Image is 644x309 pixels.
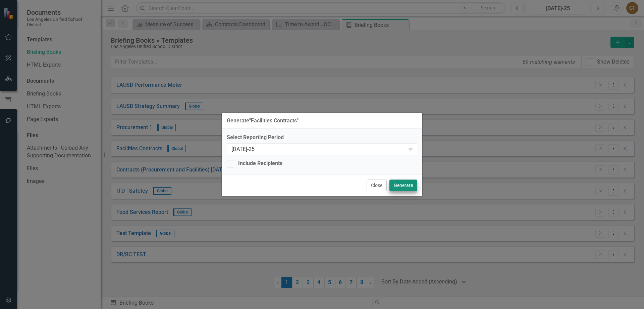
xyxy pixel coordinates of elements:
[389,180,417,191] button: Generate
[227,134,417,142] label: Select Reporting Period
[238,160,282,167] div: Include Recipients
[227,118,299,124] div: Generate " Facilities Contracts "
[367,180,387,191] button: Close
[231,146,406,153] div: [DATE]-25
